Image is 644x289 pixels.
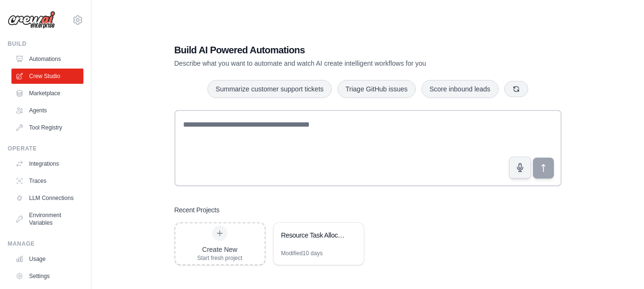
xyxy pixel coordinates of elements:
div: Create New [197,245,243,254]
a: LLM Connections [11,190,83,206]
div: Manage [8,240,83,248]
a: Usage [11,251,83,267]
button: Score inbound leads [421,80,499,98]
button: Get new suggestions [504,81,528,97]
div: Start fresh project [197,254,243,262]
div: Build [8,40,83,48]
button: Summarize customer support tickets [207,80,331,98]
a: Settings [11,269,83,284]
button: Triage GitHub issues [337,80,416,98]
button: Click to speak your automation idea [509,157,531,179]
a: Crew Studio [11,69,83,84]
iframe: Chat Widget [596,243,644,289]
h1: Build AI Powered Automations [174,43,495,57]
img: Logo [8,11,55,29]
div: Operate [8,145,83,152]
div: Resource Task Allocation System [281,230,347,240]
a: Marketplace [11,86,83,101]
a: Integrations [11,156,83,171]
a: Agents [11,103,83,118]
p: Describe what you want to automate and watch AI create intelligent workflows for you [174,59,495,68]
h3: Recent Projects [174,205,220,215]
a: Automations [11,51,83,67]
a: Environment Variables [11,208,83,230]
a: Traces [11,173,83,189]
a: Tool Registry [11,120,83,135]
div: Modified 10 days [281,249,323,257]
